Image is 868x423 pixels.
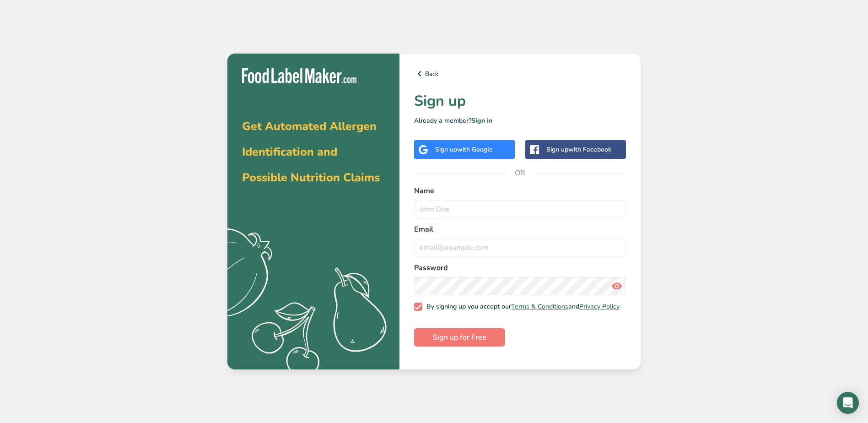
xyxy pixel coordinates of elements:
a: Sign in [471,116,492,125]
label: Email [414,224,626,235]
span: Sign up for Free [433,332,486,343]
span: OR [507,159,534,187]
span: with Facebook [568,145,611,154]
div: Sign up [435,145,493,154]
input: John Doe [414,200,626,218]
p: Already a member? [414,116,626,125]
a: Terms & Conditions [511,302,568,311]
div: Open Intercom Messenger [837,392,859,414]
a: Back [414,68,626,79]
span: with Google [457,145,493,154]
h1: Sign up [414,90,626,112]
span: By signing up you accept our and [422,303,620,311]
input: email@example.com [414,239,626,257]
button: Sign up for Free [414,328,505,347]
a: Privacy Policy [579,302,620,311]
span: Get Automated Allergen Identification and Possible Nutrition Claims [242,119,380,185]
div: Sign up [546,145,611,154]
label: Password [414,262,626,273]
img: Food Label Maker [242,68,356,83]
label: Name [414,185,626,196]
